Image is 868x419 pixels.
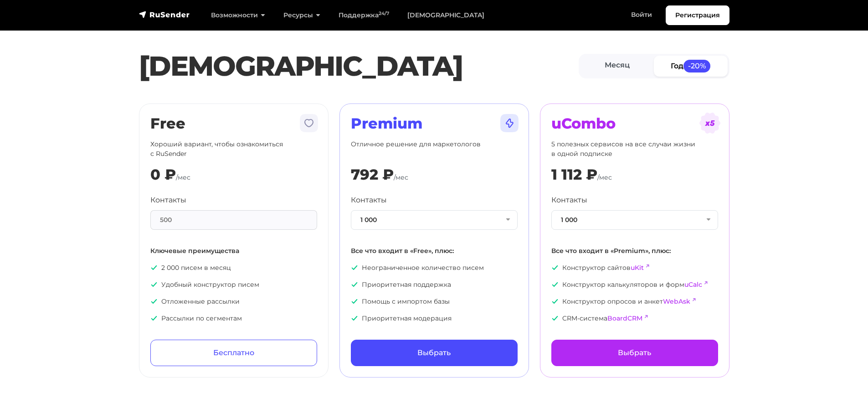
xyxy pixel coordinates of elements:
[551,263,718,273] p: Конструктор сайтов
[150,166,176,183] div: 0 ₽
[551,195,587,206] label: Контакты
[150,314,317,323] p: Рассылки по сегментам
[351,314,518,323] p: Приоритетная модерация
[551,340,718,366] a: Выбрать
[150,246,317,256] p: Ключевые преимущества
[150,298,158,305] img: icon-ok.svg
[622,5,661,24] a: Войти
[150,264,158,271] img: icon-ok.svg
[351,140,518,159] p: Отличное решение для маркетологов
[683,60,711,72] span: -20%
[351,297,518,306] p: Помощь с импортом базы
[663,297,690,305] a: WebAsk
[150,297,317,306] p: Отложенные рассылки
[202,6,274,25] a: Возможности
[274,6,329,25] a: Ресурсы
[398,6,493,25] a: [DEMOGRAPHIC_DATA]
[394,173,408,181] span: /мес
[351,195,387,206] label: Контакты
[597,173,612,181] span: /мес
[351,281,358,288] img: icon-ok.svg
[351,340,518,366] a: Выбрать
[351,210,518,230] button: 1 000
[666,5,729,25] a: Регистрация
[551,315,559,322] img: icon-ok.svg
[551,166,597,183] div: 1 112 ₽
[150,281,158,288] img: icon-ok.svg
[551,246,718,256] p: Все что входит в «Premium», плюс:
[551,314,718,323] p: CRM-система
[551,115,718,132] h2: uCombo
[351,246,518,256] p: Все что входит в «Free», плюс:
[351,264,358,271] img: icon-ok.svg
[551,140,718,159] p: 5 полезных сервисов на все случаи жизни в одной подписке
[150,280,317,290] p: Удобный конструктор писем
[551,210,718,230] button: 1 000
[150,263,317,273] p: 2 000 писем в месяц
[351,280,518,290] p: Приоритетная поддержка
[176,173,190,181] span: /мес
[329,6,398,25] a: Поддержка24/7
[150,115,317,132] h2: Free
[351,298,358,305] img: icon-ok.svg
[351,263,518,273] p: Неограниченное количество писем
[379,10,389,16] sup: 24/7
[150,315,158,322] img: icon-ok.svg
[551,264,559,271] img: icon-ok.svg
[150,195,186,206] label: Контакты
[684,280,702,289] a: uCalc
[498,112,520,134] img: tarif-premium.svg
[351,315,358,322] img: icon-ok.svg
[150,340,317,366] a: Бесплатно
[699,112,721,134] img: tarif-ucombo.svg
[351,115,518,132] h2: Premium
[139,10,190,19] img: RuSender
[139,50,579,83] h1: [DEMOGRAPHIC_DATA]
[551,280,718,290] p: Конструктор калькуляторов и форм
[607,314,642,322] a: BoardCRM
[551,297,718,306] p: Конструктор опросов и анкет
[351,166,394,183] div: 792 ₽
[654,56,728,76] a: Год
[298,112,320,134] img: tarif-free.svg
[580,56,654,76] a: Месяц
[631,264,644,272] a: uKit
[551,281,559,288] img: icon-ok.svg
[551,298,559,305] img: icon-ok.svg
[150,140,317,159] p: Хороший вариант, чтобы ознакомиться с RuSender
